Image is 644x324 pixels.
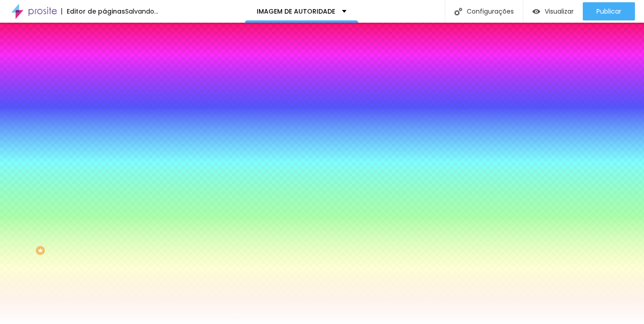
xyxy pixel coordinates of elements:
[257,8,335,15] p: IMAGEM DE AUTORIDADE
[583,2,635,20] button: Publicar
[125,8,158,15] div: Salvando...
[532,8,540,15] img: view-1.svg
[545,8,574,15] span: Visualizar
[61,8,125,15] div: Editor de páginas
[454,8,462,15] img: Icone
[523,2,583,20] button: Visualizar
[596,8,621,15] span: Publicar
